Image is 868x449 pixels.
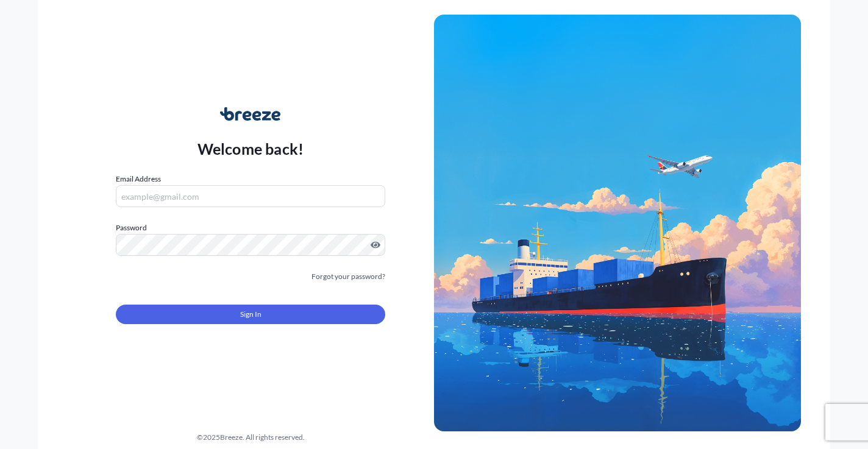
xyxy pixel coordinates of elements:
button: Show password [371,240,380,250]
span: Sign In [240,308,261,320]
a: Forgot your password? [311,270,385,283]
label: Password [116,222,385,234]
button: Sign In [116,305,385,324]
p: Welcome back! [197,139,304,158]
input: example@gmail.com [116,185,385,207]
div: © 2025 Breeze. All rights reserved. [67,431,434,444]
img: Ship illustration [434,15,801,431]
label: Email Address [116,173,161,185]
